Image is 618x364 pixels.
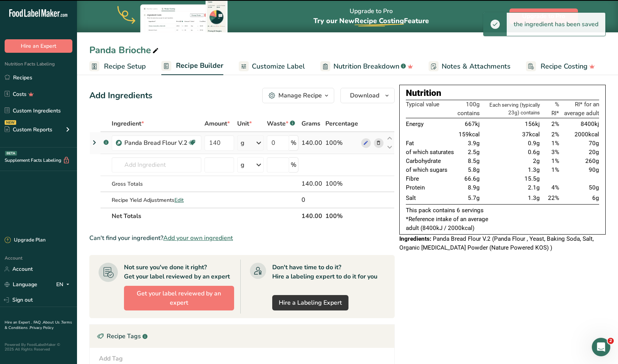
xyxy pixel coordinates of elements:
[301,179,322,188] div: 140.00
[5,237,45,244] div: Upgrade Plan
[99,354,123,363] div: Add Tag
[272,263,377,281] div: Don't have time to do it? Hire a labeling expert to do it for you
[406,166,456,174] td: of which sugars
[131,289,228,307] span: Get your label reviewed by an expert
[406,157,456,166] td: Carbohydrate
[551,121,559,127] span: 2%
[5,320,32,325] a: Hire an Expert .
[252,61,305,72] span: Customize Label
[406,183,456,192] td: Protein
[112,119,144,128] span: Ingredient
[124,263,230,281] div: Not sure you've done it right? Get your label reviewed by an expert
[124,286,234,310] button: Get your label reviewed by an expert
[468,195,480,201] span: 5.7g
[561,157,599,166] td: 260g
[89,58,146,75] a: Recipe Setup
[112,157,201,173] input: Add Ingredient
[399,235,431,242] span: Ingredients:
[429,58,511,75] a: Notes & Attachments
[541,61,588,72] span: Recipe Costing
[116,140,122,146] img: Sub Recipe
[5,126,52,134] div: Custom Reports
[525,121,540,127] span: 156kj
[468,149,480,156] span: 2.5g
[528,140,540,147] span: 0.9g
[528,166,540,173] span: 1.3g
[278,91,322,100] div: Manage Recipe
[112,196,201,204] div: Recipe Yield Adjustments
[592,338,610,356] iframe: Intercom live chat
[272,295,348,310] a: Hire a Labeling Expert
[399,235,594,251] span: Panda Bread Flour V.2 (Panda Flour , Yeast, Baking Soda, Salt, Organic [MEDICAL_DATA] Powder (Nat...
[522,12,565,21] span: Upgrade to Pro
[204,119,230,128] span: Amount
[507,13,605,36] div: the ingredient has been saved
[551,166,559,173] span: 1%
[43,320,61,325] a: About Us .
[324,208,360,224] th: 100%
[320,58,413,75] a: Nutrition Breakdown
[5,120,16,125] div: NEW
[561,192,599,204] td: 6g
[561,183,599,192] td: 50g
[89,43,160,57] div: Panda Brioche
[564,101,599,117] span: RI* for an average adult
[528,195,540,201] span: 1.3g
[468,140,480,147] span: 3.9g
[33,320,43,325] a: FAQ .
[509,8,578,24] button: Upgrade to Pro
[406,139,456,148] td: Fat
[442,61,511,72] span: Notes & Attachments
[406,216,488,231] span: *Reference intake of an average adult (8400kJ / 2000kcal)
[551,184,559,191] span: 4%
[551,158,559,164] span: 1%
[89,233,395,243] div: Can't find your ingredient?
[5,278,37,291] a: Language
[163,233,233,243] span: Add your own ingredient
[406,87,599,100] div: Nutrition
[301,119,320,128] span: Grams
[551,101,559,117] span: % RI*
[325,119,358,128] span: Percentage
[333,61,399,72] span: Nutrition Breakdown
[89,89,152,102] div: Add Ingredients
[110,208,300,224] th: Net Totals
[5,39,72,53] button: Hire an Expert
[561,130,599,139] td: 2000kcal
[340,88,395,103] button: Download
[313,16,429,25] span: Try our New Feature
[124,138,188,148] div: Panda Bread Flour V.2
[90,325,394,348] div: Recipe Tags
[174,196,184,204] span: Edit
[350,91,379,100] span: Download
[301,138,322,148] div: 140.00
[267,119,295,128] div: Waste
[241,138,245,148] div: g
[161,57,223,75] a: Recipe Builder
[528,184,540,191] span: 2.1g
[528,149,540,156] span: 0.6g
[548,195,559,201] span: 22%
[325,179,358,188] div: 100%
[355,16,404,25] span: Recipe Costing
[176,60,223,71] span: Recipe Builder
[406,174,456,183] td: Fibre
[406,148,456,157] td: of which saturates
[561,148,599,157] td: 20g
[56,280,72,289] div: EN
[464,175,480,182] span: 66.6g
[533,158,540,164] span: 2g
[313,0,429,32] div: Upgrade to Pro
[406,192,456,204] td: Salt
[406,118,456,130] td: Energy
[526,58,595,75] a: Recipe Costing
[241,160,245,169] div: g
[406,100,456,118] th: Typical value
[30,325,54,330] a: Privacy Policy
[406,206,599,215] p: This pack contains 6 servings
[608,338,614,344] span: 2
[561,166,599,174] td: 90g
[301,195,322,205] div: 0
[262,88,334,103] button: Manage Recipe
[468,158,480,164] span: 8.5g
